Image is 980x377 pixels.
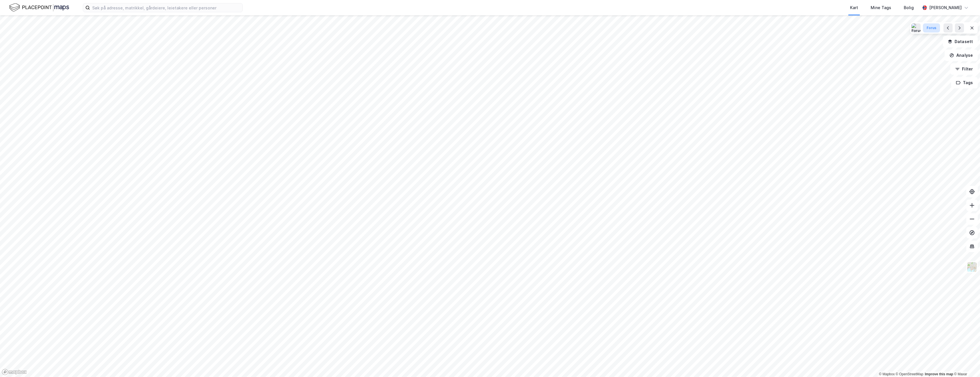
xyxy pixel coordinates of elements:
a: Improve this map [925,372,953,376]
button: Datasett [943,36,978,47]
img: Forus [911,23,921,33]
a: OpenStreetMap [896,372,923,376]
div: Bolig [904,4,914,11]
img: Z [967,262,977,272]
div: Forus [927,26,937,31]
button: Forus [923,23,940,33]
button: Filter [950,63,978,75]
div: Kontrollprogram for chat [951,350,980,377]
input: Søk på adresse, matrikkel, gårdeiere, leietakere eller personer [90,3,242,12]
div: Mine Tags [871,4,891,11]
a: Mapbox homepage [2,369,27,375]
img: logo.f888ab2527a4732fd821a326f86c7f29.svg [9,3,69,13]
button: Analyse [945,50,978,61]
a: Mapbox [879,372,895,376]
iframe: Chat Widget [951,350,980,377]
div: [PERSON_NAME] [929,4,962,11]
button: Tags [951,77,978,88]
div: Kart [850,4,858,11]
